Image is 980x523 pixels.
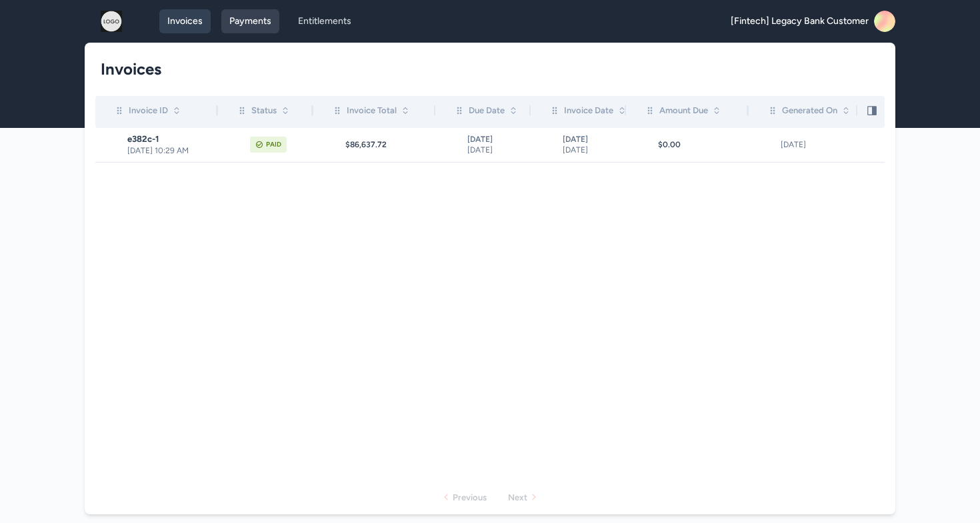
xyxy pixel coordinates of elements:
[159,9,211,33] a: Invoices
[101,59,869,80] h1: Invoices
[467,145,527,155] span: [DATE]
[345,139,435,150] div: $86,637.72
[95,96,885,169] div: scrollable content
[549,104,627,117] div: Invoice Date
[563,145,623,155] span: [DATE]
[127,134,217,145] span: e382c-1
[95,480,885,515] nav: Pagination
[290,9,359,33] a: Entitlements
[658,139,681,150] span: $0.00
[749,128,857,162] td: [DATE]
[127,145,217,156] span: [DATE] 10:29 AM
[221,9,279,33] a: Payments
[563,134,623,145] span: [DATE]
[114,104,181,117] div: Invoice ID
[237,104,290,117] div: Status
[266,139,281,150] div: Paid
[453,491,487,504] div: Previous
[645,104,721,117] div: Amount Due
[454,104,518,117] div: Due Date
[467,134,527,145] span: [DATE]
[731,11,895,32] a: [Fintech] Legacy Bank Customer
[731,15,869,28] span: [Fintech] Legacy Bank Customer
[332,104,410,117] div: Invoice Total
[90,11,133,32] img: logo.png
[767,104,851,117] div: Generated On
[508,491,527,504] div: Next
